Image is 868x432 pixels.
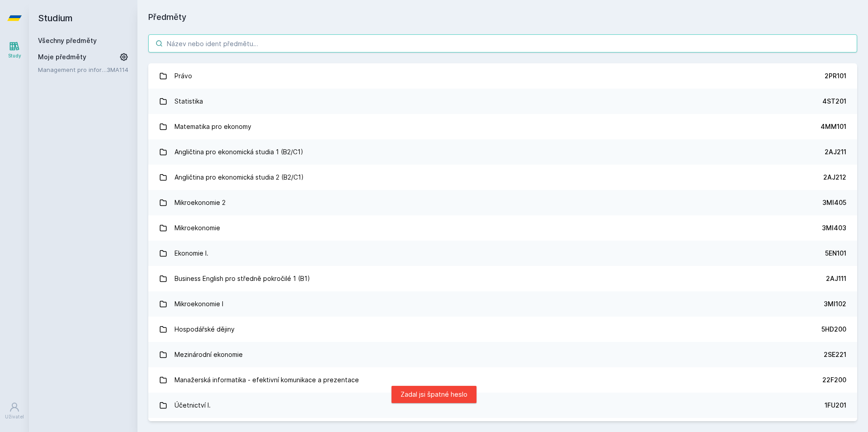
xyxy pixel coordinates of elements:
a: Uživatel [2,397,27,425]
a: Všechny předměty [38,37,97,44]
div: Angličtina pro ekonomická studia 2 (B2/C1) [175,168,304,186]
div: 4ST201 [822,97,846,106]
div: Study [8,52,21,59]
div: Zadal jsi špatné heslo [392,386,476,403]
div: Uživatel [5,413,24,420]
a: Angličtina pro ekonomická studia 1 (B2/C1) 2AJ211 [148,139,857,165]
a: Právo 2PR101 [148,63,857,89]
div: 3MI102 [824,299,846,309]
span: Moje předměty [38,52,86,62]
a: Hospodářské dějiny 5HD200 [148,317,857,342]
a: Statistika 4ST201 [148,89,857,114]
a: Mikroekonomie I 3MI102 [148,291,857,317]
div: Právo [175,67,192,85]
div: Manažerská informatika - efektivní komunikace a prezentace [175,371,359,389]
a: Mikroekonomie 2 3MI405 [148,190,857,215]
a: Business English pro středně pokročilé 1 (B1) 2AJ111 [148,266,857,291]
div: Mezinárodní ekonomie [175,346,243,364]
a: Study [2,36,27,64]
div: Mikroekonomie I [175,295,223,313]
a: Manažerská informatika - efektivní komunikace a prezentace 22F200 [148,367,857,393]
div: Hospodářské dějiny [175,320,235,338]
a: Účetnictví I. 1FU201 [148,393,857,418]
a: 3MA114 [107,66,128,73]
div: Angličtina pro ekonomická studia 1 (B2/C1) [175,143,303,161]
div: 4MM101 [821,122,846,131]
input: Název nebo ident předmětu… [148,34,857,52]
div: 22F200 [822,375,846,385]
a: Matematika pro ekonomy 4MM101 [148,114,857,139]
div: Business English pro středně pokročilé 1 (B1) [175,270,310,288]
div: 2SE221 [824,350,846,359]
a: Mikroekonomie 3MI403 [148,215,857,241]
div: 3MI403 [822,223,846,233]
div: 5HD200 [821,325,846,334]
div: Statistika [175,92,203,110]
div: Matematika pro ekonomy [175,118,251,136]
div: Mikroekonomie [175,219,220,237]
a: Mezinárodní ekonomie 2SE221 [148,342,857,367]
a: Angličtina pro ekonomická studia 2 (B2/C1) 2AJ212 [148,165,857,190]
div: 5EN101 [825,249,846,258]
a: Management pro informatiky a statistiky [38,65,107,74]
div: 1FU201 [825,401,846,410]
h1: Předměty [148,11,857,24]
div: 3MI405 [822,198,846,207]
div: 2AJ111 [826,274,846,283]
a: Ekonomie I. 5EN101 [148,241,857,266]
div: Účetnictví I. [175,396,211,414]
div: Ekonomie I. [175,244,208,262]
div: 2PR101 [825,71,846,81]
div: 2AJ211 [825,147,846,157]
div: 2AJ212 [823,173,846,182]
div: Mikroekonomie 2 [175,194,226,212]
